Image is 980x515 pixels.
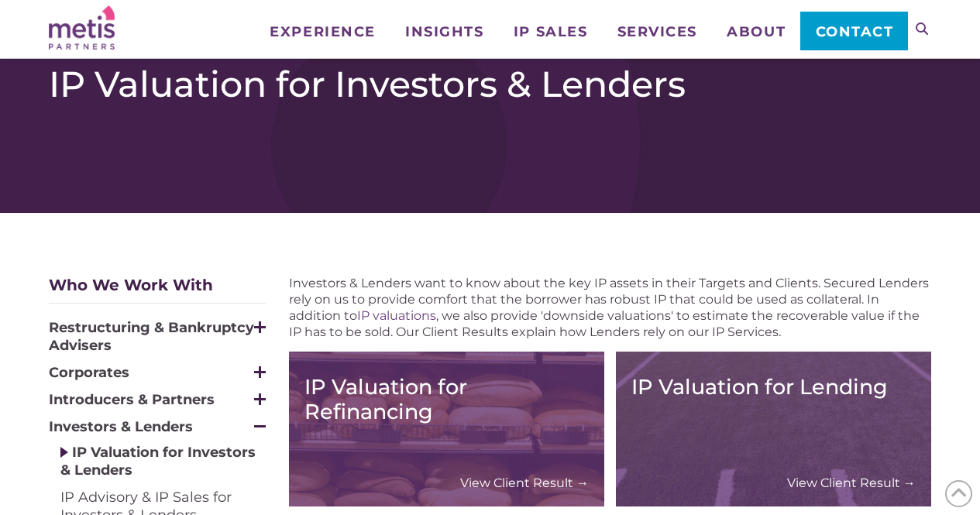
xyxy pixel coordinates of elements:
a: View Client Result → [787,475,916,491]
span: Insights [405,25,483,39]
a: Contact [800,12,908,50]
span: Contact [816,25,894,39]
a: IP Valuation for Investors & Lenders [60,444,256,479]
h1: IP Valuation for Investors & Lenders [49,63,931,106]
span: Corporates [49,364,129,381]
span: Restructuring & Bankruptcy Advisers [49,319,254,354]
span: Back to Top [945,480,972,507]
h3: IP Valuation for Refinancing [304,375,589,424]
span: Experience [270,25,375,39]
span: IP Sales [514,25,587,39]
span: Services [617,25,697,39]
h3: IP Valuation for Lending [631,375,916,400]
div: Who We Work With [49,275,266,304]
span: Introducers & Partners [49,391,215,408]
img: Metis Partners [49,5,115,50]
span: About [727,25,786,39]
span: Investors & Lenders [49,418,193,435]
a: View Client Result → [460,475,589,491]
div: Investors & Lenders want to know about the key IP assets in their Targets and Clients. Secured Le... [289,275,931,340]
a: IP valuations [357,308,436,323]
